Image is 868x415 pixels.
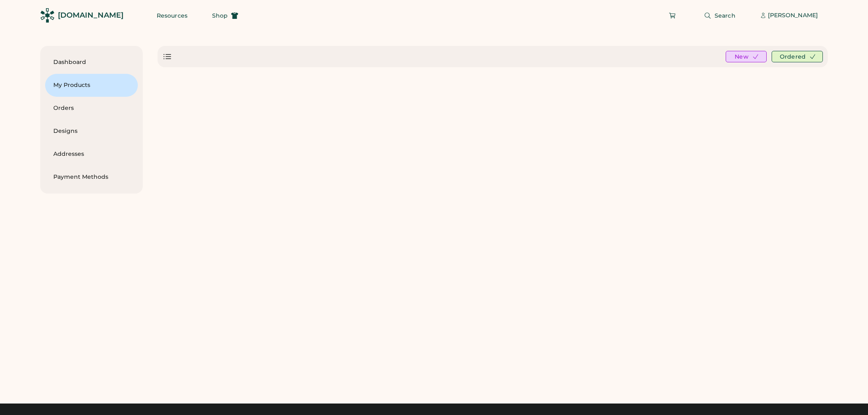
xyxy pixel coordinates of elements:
[715,13,736,18] span: Search
[202,7,248,24] button: Shop
[53,127,130,135] div: Designs
[772,51,823,62] button: Ordered
[53,173,130,181] div: Payment Methods
[162,52,172,62] div: Show list view
[147,7,197,24] button: Resources
[40,8,55,23] img: Rendered Logo - Screens
[53,150,130,158] div: Addresses
[694,7,745,24] button: Search
[58,10,123,21] div: [DOMAIN_NAME]
[212,13,228,18] span: Shop
[726,51,767,62] button: New
[53,104,130,112] div: Orders
[53,81,130,89] div: My Products
[53,58,130,66] div: Dashboard
[768,11,818,20] div: [PERSON_NAME]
